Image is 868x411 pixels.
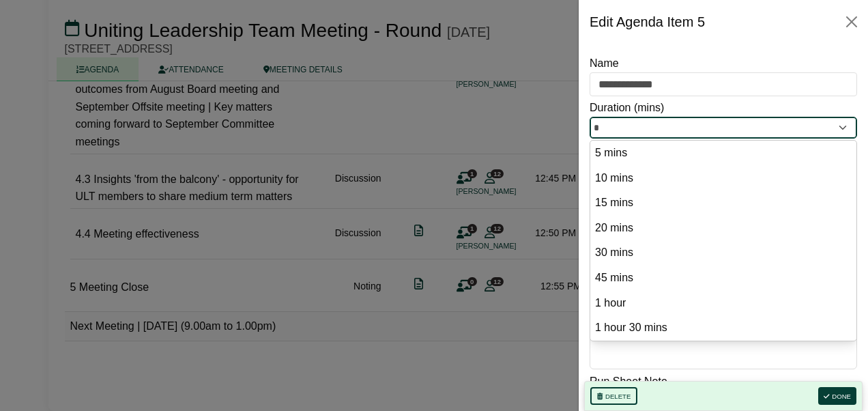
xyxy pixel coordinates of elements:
div: Edit Agenda Item 5 [590,11,705,33]
option: 30 mins [594,244,853,262]
option: 20 mins [594,219,853,238]
button: Delete [590,387,637,405]
label: Run Sheet Note [590,373,667,391]
option: 10 mins [594,169,853,188]
button: Done [818,387,856,405]
option: 15 mins [594,194,853,212]
button: Close [841,11,863,33]
li: 5 [590,141,856,166]
li: 90 [590,315,856,341]
li: 20 [590,216,856,241]
li: 10 [590,166,856,191]
option: 5 mins [594,144,853,162]
option: 1 hour [594,294,853,313]
li: 15 [590,190,856,216]
label: Duration (mins) [590,99,664,117]
option: 1 hour 30 mins [594,319,853,337]
li: 60 [590,291,856,316]
option: 45 mins [594,269,853,287]
li: 45 [590,266,856,291]
label: Name [590,55,619,72]
li: 30 [590,240,856,266]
